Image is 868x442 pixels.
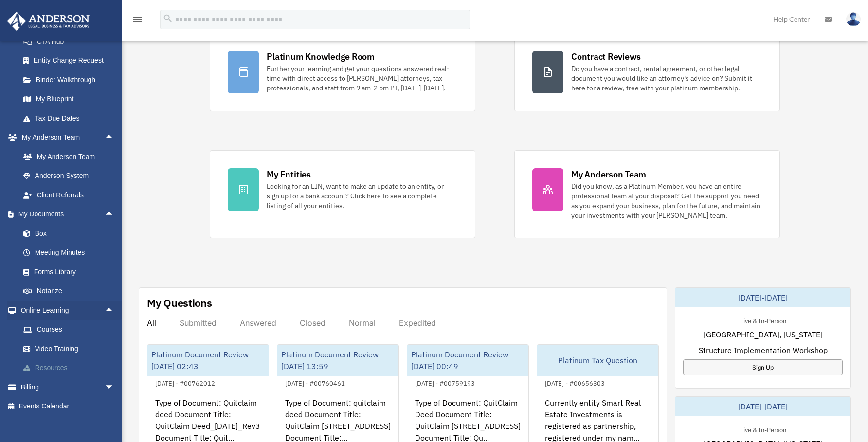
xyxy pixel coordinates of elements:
[180,318,217,328] div: Submitted
[571,168,646,180] div: My Anderson Team
[267,168,310,180] div: My Entities
[14,166,129,186] a: Anderson System
[571,64,762,93] div: Do you have a contract, rental agreement, or other legal document you would like an attorney's ad...
[105,205,124,225] span: arrow_drop_up
[267,181,457,211] div: Looking for an EIN, want to make an update to an entity, or sign up for a bank account? Click her...
[163,13,173,24] i: search
[131,14,143,25] i: menu
[399,318,436,328] div: Expedited
[14,282,129,301] a: Notarize
[407,377,483,388] div: [DATE] - #00759193
[147,318,156,328] div: All
[14,243,129,263] a: Meeting Minutes
[675,288,850,307] div: [DATE]-[DATE]
[105,377,124,397] span: arrow_drop_down
[14,32,129,51] a: CTA Hub
[571,181,762,220] div: Did you know, as a Platinum Member, you have an entire professional team at your disposal? Get th...
[7,377,129,397] a: Billingarrow_drop_down
[675,397,850,416] div: [DATE]-[DATE]
[537,345,658,376] div: Platinum Tax Question
[14,320,129,339] a: Courses
[514,33,780,111] a: Contract Reviews Do you have a contract, rental agreement, or other legal document you would like...
[210,33,475,111] a: Platinum Knowledge Room Further your learning and get your questions answered real-time with dire...
[277,345,398,376] div: Platinum Document Review [DATE] 13:59
[514,150,780,238] a: My Anderson Team Did you know, as a Platinum Member, you have an entire professional team at your...
[571,51,641,63] div: Contract Reviews
[732,315,794,325] div: Live & In-Person
[300,318,325,328] div: Closed
[14,147,129,166] a: My Anderson Team
[7,397,129,416] a: Events Calendar
[147,377,223,388] div: [DATE] - #00762012
[14,224,129,243] a: Box
[267,51,375,63] div: Platinum Knowledge Room
[14,108,129,128] a: Tax Due Dates
[210,150,475,238] a: My Entities Looking for an EIN, want to make an update to an entity, or sign up for a bank accoun...
[14,262,129,282] a: Forms Library
[14,339,129,358] a: Video Training
[704,329,823,340] span: [GEOGRAPHIC_DATA], [US_STATE]
[699,344,828,356] span: Structure Implementation Workshop
[7,205,129,224] a: My Documentsarrow_drop_up
[105,128,124,148] span: arrow_drop_up
[732,424,794,434] div: Live & In-Person
[147,345,269,376] div: Platinum Document Review [DATE] 02:43
[131,17,143,25] a: menu
[4,12,92,31] img: Anderson Advisors Platinum Portal
[14,185,129,205] a: Client Referrals
[240,318,276,328] div: Answered
[349,318,376,328] div: Normal
[105,301,124,320] span: arrow_drop_up
[267,64,457,93] div: Further your learning and get your questions answered real-time with direct access to [PERSON_NAM...
[7,128,129,147] a: My Anderson Teamarrow_drop_up
[407,345,528,376] div: Platinum Document Review [DATE] 00:49
[683,359,843,375] a: Sign Up
[14,51,129,71] a: Entity Change Request
[846,12,861,26] img: User Pic
[14,358,129,378] a: Resources
[147,296,212,310] div: My Questions
[537,377,613,388] div: [DATE] - #00656303
[7,301,129,320] a: Online Learningarrow_drop_up
[14,70,129,89] a: Binder Walkthrough
[277,377,353,388] div: [DATE] - #00760461
[14,89,129,109] a: My Blueprint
